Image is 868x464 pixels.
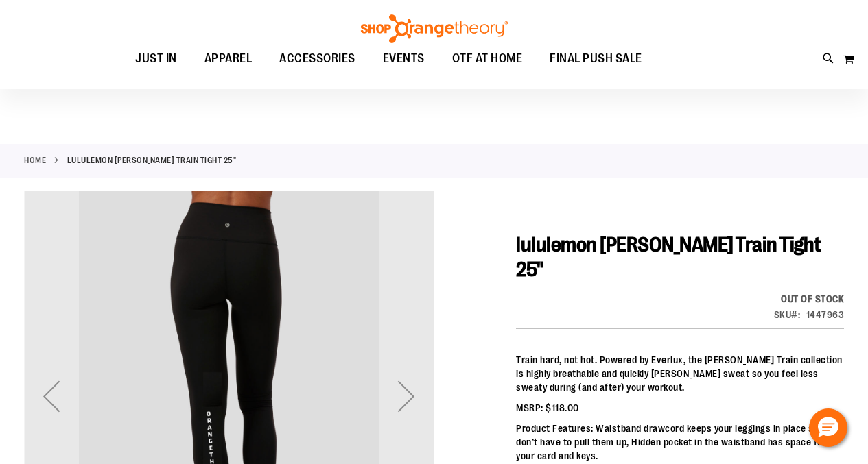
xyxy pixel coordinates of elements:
a: APPAREL [191,43,266,75]
span: ACCESSORIES [279,43,355,74]
strong: lululemon [PERSON_NAME] Train Tight 25" [67,154,237,167]
strong: SKU [774,309,801,320]
a: Home [24,154,46,167]
button: Hello, have a question? Let’s chat. [809,408,847,447]
a: EVENTS [369,43,438,75]
span: JUST IN [135,43,177,74]
a: OTF AT HOME [438,43,537,75]
a: FINAL PUSH SALE [536,43,656,75]
p: Product Features: Waistband drawcord keeps your leggings in place so you don’t have to pull them ... [516,422,844,463]
span: Out of stock [781,293,844,304]
span: FINAL PUSH SALE [550,43,642,74]
img: Shop Orangetheory [359,14,510,43]
a: JUST IN [121,43,191,75]
span: lululemon [PERSON_NAME] Train Tight 25" [516,233,821,281]
span: OTF AT HOME [452,43,523,74]
span: EVENTS [383,43,425,74]
span: APPAREL [204,43,253,74]
p: Train hard, not hot. Powered by Everlux, the [PERSON_NAME] Train collection is highly breathable ... [516,353,844,394]
p: MSRP: $118.00 [516,401,844,415]
div: Availability [774,292,845,306]
div: 1447963 [806,308,845,321]
a: ACCESSORIES [266,43,369,75]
